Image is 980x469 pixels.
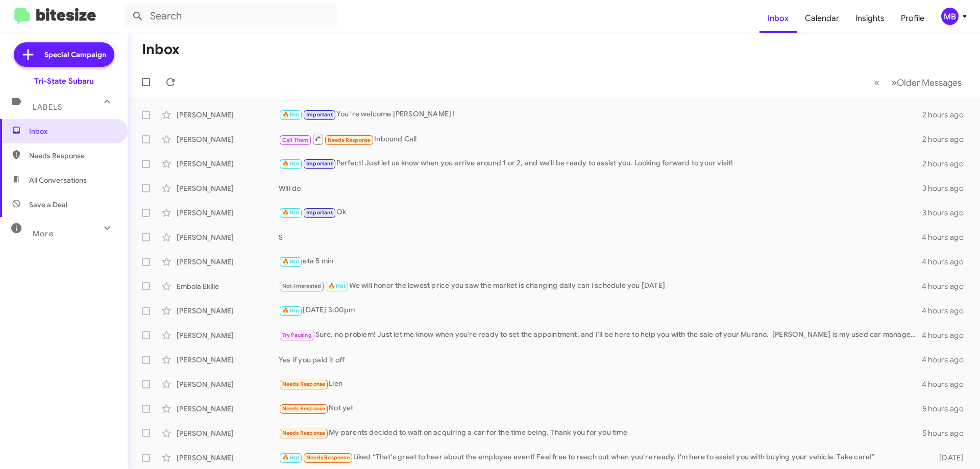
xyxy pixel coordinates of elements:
span: Needs Response [282,430,326,436]
div: Tri-State Subaru [34,76,94,86]
div: [PERSON_NAME] [177,453,279,463]
span: 🔥 Hot [282,454,300,461]
div: 5 hours ago [922,428,972,438]
span: More [33,229,54,238]
div: Lien [279,378,922,390]
button: MB [933,8,969,25]
a: Special Campaign [14,42,114,67]
a: Insights [847,4,893,33]
span: 🔥 Hot [282,258,300,265]
a: Inbox [759,4,797,33]
div: [PERSON_NAME] [177,159,279,169]
div: [PERSON_NAME] [177,208,279,218]
span: Not-Interested [282,283,322,289]
div: [PERSON_NAME] [177,379,279,389]
div: 4 hours ago [922,379,972,389]
div: [DATE] [923,453,972,463]
span: 🔥 Hot [282,209,300,216]
div: 4 hours ago [922,257,972,267]
div: 4 hours ago [922,330,972,340]
div: [PERSON_NAME] [177,134,279,144]
div: [DATE] 3:00pm [279,305,922,316]
nav: Page navigation example [868,72,968,93]
div: [PERSON_NAME] [177,355,279,365]
div: 5 hours ago [922,404,972,414]
span: Try Pausing [282,332,312,338]
div: My parents decided to wait on acquiring a car for the time being. Thank you for you time [279,427,922,439]
span: Special Campaign [44,50,106,60]
span: Call Them [282,137,309,143]
div: 2 hours ago [922,134,972,144]
span: « [874,76,879,89]
span: All Conversations [29,175,87,185]
div: Inbound Call [279,133,922,145]
span: Needs Response [29,151,116,161]
div: [PERSON_NAME] [177,330,279,340]
button: Next [885,72,968,93]
div: 4 hours ago [922,355,972,365]
div: 3 hours ago [922,183,972,193]
span: Needs Response [282,405,326,412]
div: 4 hours ago [922,232,972,242]
div: [PERSON_NAME] [177,110,279,120]
span: Important [306,209,333,216]
span: Needs Response [282,381,326,387]
div: [PERSON_NAME] [177,232,279,242]
div: [PERSON_NAME] [177,404,279,414]
div: 3 hours ago [922,208,972,218]
input: Search [124,4,338,29]
div: 4 hours ago [922,281,972,291]
span: 🔥 Hot [282,307,300,314]
div: Ok [279,207,922,218]
span: Labels [33,103,62,112]
div: 4 hours ago [922,306,972,316]
span: Important [306,160,333,167]
div: We will honor the lowest price you saw the market is changing daily can i schedule you [DATE] [279,280,922,292]
div: Will do [279,183,922,193]
span: Older Messages [897,77,962,88]
span: 🔥 Hot [328,283,346,289]
div: 2 hours ago [922,159,972,169]
div: MB [941,8,959,25]
h1: Inbox [142,41,180,58]
div: [PERSON_NAME] [177,306,279,316]
span: » [891,76,897,89]
span: Save a Deal [29,200,67,210]
div: [PERSON_NAME] [177,428,279,438]
div: You 're welcome [PERSON_NAME] ! [279,109,922,120]
div: Perfect! Just let us know when you arrive around 1 or 2, and we'll be ready to assist you. Lookin... [279,158,922,169]
div: eta 5 min [279,256,922,267]
div: S [279,232,922,242]
div: [PERSON_NAME] [177,257,279,267]
div: Sure, no problem! Just let me know when you're ready to set the appointment, and I'll be here to ... [279,329,922,341]
button: Previous [868,72,886,93]
div: Liked “That's great to hear about the employee event! Feel free to reach out when you're ready. I... [279,452,923,463]
a: Calendar [797,4,847,33]
span: Important [306,111,333,118]
div: Embola Ekille [177,281,279,291]
div: 2 hours ago [922,110,972,120]
span: 🔥 Hot [282,160,300,167]
span: Inbox [29,126,116,136]
span: Needs Response [328,137,371,143]
div: [PERSON_NAME] [177,183,279,193]
div: Yes if you paid it off [279,355,922,365]
a: Profile [893,4,933,33]
span: 🔥 Hot [282,111,300,118]
span: Needs Response [306,454,350,461]
div: Not yet [279,403,922,414]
